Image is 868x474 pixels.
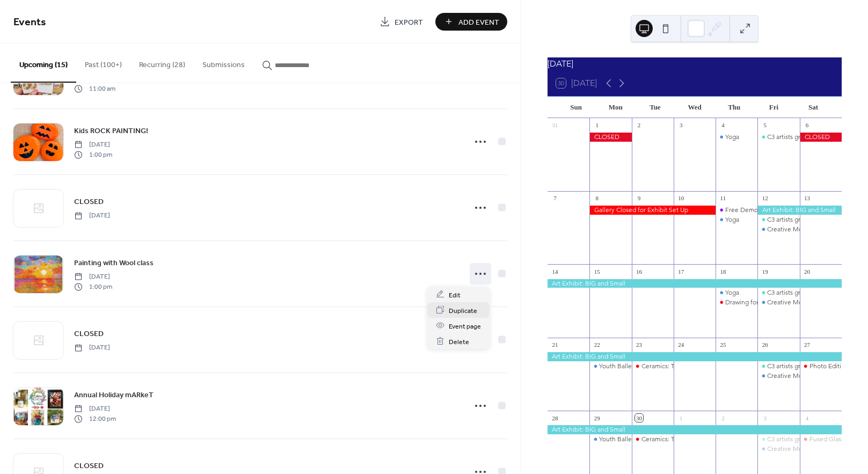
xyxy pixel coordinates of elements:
[761,121,769,129] div: 5
[599,435,634,444] div: Youth Ballet
[395,17,423,28] span: Export
[725,215,739,224] div: Yoga
[74,150,112,159] span: 1:00 pm
[551,121,559,129] div: 31
[641,435,728,444] div: Ceramics: Texture Techniques
[803,194,811,202] div: 13
[714,97,754,118] div: Thu
[548,279,842,288] div: Art Exhibit: BIG and Small
[593,341,601,349] div: 22
[596,97,636,118] div: Mon
[767,362,812,371] div: C3 artists group
[641,362,728,371] div: Ceramics: Texture Techniques
[757,215,799,224] div: C3 artists group
[74,389,154,401] a: Annual Holiday mARkeT
[551,341,559,349] div: 21
[74,211,110,221] span: [DATE]
[551,267,559,275] div: 14
[194,43,253,82] button: Submissions
[74,195,104,208] a: CLOSED
[74,272,112,282] span: [DATE]
[593,194,601,202] div: 8
[725,133,739,142] div: Yoga
[635,341,643,349] div: 23
[636,97,675,118] div: Tue
[803,121,811,129] div: 6
[757,133,799,142] div: C3 artists group
[757,444,799,454] div: Creative Movement ages 2-4
[74,282,112,291] span: 1:00 pm
[761,341,769,349] div: 26
[130,43,194,82] button: Recurring (28)
[761,267,769,275] div: 19
[716,298,757,307] div: Drawing for Any Artist
[675,97,714,118] div: Wed
[757,362,799,371] div: C3 artists group
[548,57,842,70] div: [DATE]
[74,196,104,208] span: CLOSED
[632,362,674,371] div: Ceramics: Texture Techniques
[635,267,643,275] div: 16
[74,140,112,150] span: [DATE]
[76,43,130,82] button: Past (100+)
[548,352,842,361] div: Art Exhibit: BIG and Small
[725,288,739,297] div: Yoga
[632,435,674,444] div: Ceramics: Texture Techniques
[449,336,469,347] span: Delete
[716,215,757,224] div: Yoga
[719,341,727,349] div: 25
[589,435,631,444] div: Youth Ballet
[757,225,799,234] div: Creative Movement ages 2-4
[677,341,685,349] div: 24
[757,435,799,444] div: C3 artists group
[74,329,104,340] span: CLOSED
[757,288,799,297] div: C3 artists group
[754,97,794,118] div: Fri
[809,435,860,444] div: Fused Glass Class
[716,288,757,297] div: Yoga
[74,414,116,424] span: 12:00 pm
[635,414,643,422] div: 30
[719,194,727,202] div: 11
[800,362,842,371] div: Photo Editing in Lightroom & Photoshop
[757,371,799,381] div: Creative Movement ages 2-4
[74,460,104,472] a: CLOSED
[74,461,104,472] span: CLOSED
[589,362,631,371] div: Youth Ballet
[719,414,727,422] div: 2
[551,194,559,202] div: 7
[74,125,148,137] a: Kids ROCK PAINTING!
[13,12,46,33] span: Events
[593,414,601,422] div: 29
[74,327,104,340] a: CLOSED
[635,194,643,202] div: 9
[589,133,631,142] div: CLOSED
[74,257,154,269] a: Painting with Wool class
[74,343,110,353] span: [DATE]
[599,362,634,371] div: Youth Ballet
[761,414,769,422] div: 3
[74,404,116,414] span: [DATE]
[761,194,769,202] div: 12
[677,414,685,422] div: 1
[435,13,507,31] button: Add Event
[719,267,727,275] div: 18
[11,43,76,83] button: Upcoming (15)
[556,97,596,118] div: Sun
[551,414,559,422] div: 28
[793,97,833,118] div: Sat
[548,425,842,434] div: Art Exhibit: BIG and Small
[719,121,727,129] div: 4
[74,390,154,401] span: Annual Holiday mARkeT
[589,206,716,215] div: Gallery Closed for Exhibit Set Up
[677,194,685,202] div: 10
[635,121,643,129] div: 2
[800,133,842,142] div: CLOSED
[371,13,431,31] a: Export
[767,133,812,142] div: C3 artists group
[716,206,757,215] div: Free Demo: Blacksmith artist Joe Lafata
[767,288,812,297] div: C3 artists group
[449,305,477,316] span: Duplicate
[803,414,811,422] div: 4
